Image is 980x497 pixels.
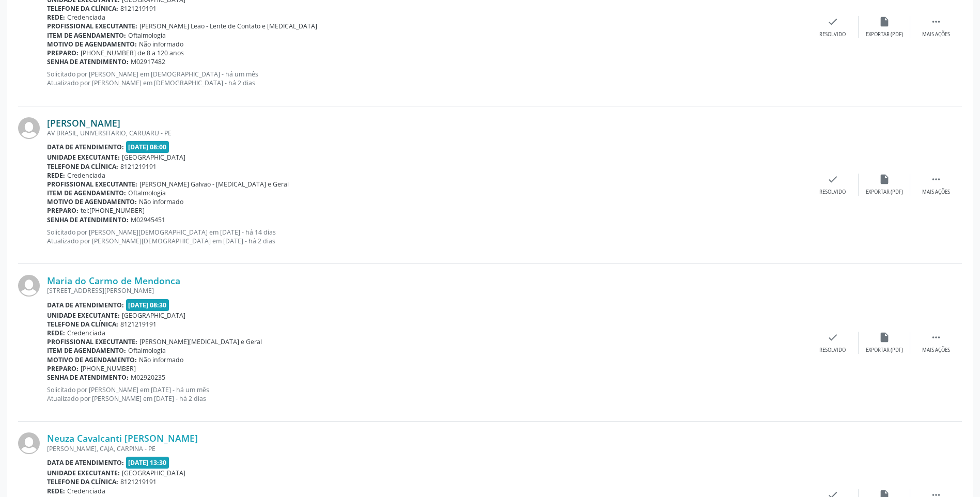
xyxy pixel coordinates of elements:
[47,311,120,320] b: Unidade executante:
[120,162,157,171] span: 8121219191
[67,171,105,180] span: Credenciada
[47,49,79,57] b: Preparo:
[18,117,40,139] img: img
[47,70,807,87] p: Solicitado por [PERSON_NAME] em [DEMOGRAPHIC_DATA] - há um mês Atualizado por [PERSON_NAME] em [D...
[139,355,183,364] span: Não informado
[131,57,165,66] span: M02917482
[122,153,185,162] span: [GEOGRAPHIC_DATA]
[47,4,118,13] b: Telefone da clínica:
[930,16,942,27] i: 
[47,117,120,129] a: [PERSON_NAME]
[47,171,65,180] b: Rede:
[47,444,807,453] div: [PERSON_NAME], CAJA, CARPINA - PE
[81,364,136,373] span: [PHONE_NUMBER]
[47,153,120,162] b: Unidade executante:
[47,40,137,49] b: Motivo de agendamento:
[47,337,137,346] b: Profissional executante:
[47,346,126,355] b: Item de agendamento:
[47,215,129,224] b: Senha de atendimento:
[47,458,124,467] b: Data de atendimento:
[47,189,126,197] b: Item de agendamento:
[47,355,137,364] b: Motivo de agendamento:
[47,129,807,137] div: AV BRASIL, UNIVERSITARIO, CARUARU - PE
[47,206,79,215] b: Preparo:
[819,189,846,196] div: Resolvido
[47,432,198,444] a: Neuza Cavalcanti [PERSON_NAME]
[47,197,137,206] b: Motivo de agendamento:
[47,162,118,171] b: Telefone da clínica:
[81,49,184,57] span: [PHONE_NUMBER] de 8 a 120 anos
[47,57,129,66] b: Senha de atendimento:
[47,487,65,495] b: Rede:
[819,31,846,38] div: Resolvido
[47,469,120,477] b: Unidade executante:
[47,180,137,189] b: Profissional executante:
[131,215,165,224] span: M02945451
[866,347,903,354] div: Exportar (PDF)
[128,346,166,355] span: Oftalmologia
[922,31,950,38] div: Mais ações
[120,320,157,329] span: 8121219191
[879,332,890,343] i: insert_drive_file
[139,180,289,189] span: [PERSON_NAME] Galvao - [MEDICAL_DATA] e Geral
[47,275,180,286] a: Maria do Carmo de Mendonca
[47,13,65,22] b: Rede:
[47,385,807,403] p: Solicitado por [PERSON_NAME] em [DATE] - há um mês Atualizado por [PERSON_NAME] em [DATE] - há 2 ...
[47,22,137,30] b: Profissional executante:
[879,16,890,27] i: insert_drive_file
[922,347,950,354] div: Mais ações
[47,31,126,40] b: Item de agendamento:
[827,174,838,185] i: check
[122,311,185,320] span: [GEOGRAPHIC_DATA]
[126,299,169,311] span: [DATE] 08:30
[122,469,185,477] span: [GEOGRAPHIC_DATA]
[47,228,807,245] p: Solicitado por [PERSON_NAME][DEMOGRAPHIC_DATA] em [DATE] - há 14 dias Atualizado por [PERSON_NAME...
[866,189,903,196] div: Exportar (PDF)
[922,189,950,196] div: Mais ações
[47,301,124,309] b: Data de atendimento:
[827,16,838,27] i: check
[930,332,942,343] i: 
[18,275,40,297] img: img
[81,206,145,215] span: tel:[PHONE_NUMBER]
[47,477,118,486] b: Telefone da clínica:
[18,432,40,454] img: img
[120,477,157,486] span: 8121219191
[866,31,903,38] div: Exportar (PDF)
[131,373,165,382] span: M02920235
[47,143,124,151] b: Data de atendimento:
[139,40,183,49] span: Não informado
[47,364,79,373] b: Preparo:
[47,320,118,329] b: Telefone da clínica:
[120,4,157,13] span: 8121219191
[128,31,166,40] span: Oftalmologia
[879,174,890,185] i: insert_drive_file
[827,332,838,343] i: check
[819,347,846,354] div: Resolvido
[139,337,262,346] span: [PERSON_NAME][MEDICAL_DATA] e Geral
[930,174,942,185] i: 
[47,329,65,337] b: Rede:
[47,286,807,295] div: [STREET_ADDRESS][PERSON_NAME]
[139,197,183,206] span: Não informado
[67,329,105,337] span: Credenciada
[126,457,169,469] span: [DATE] 13:30
[67,13,105,22] span: Credenciada
[47,373,129,382] b: Senha de atendimento:
[126,141,169,153] span: [DATE] 08:00
[67,487,105,495] span: Credenciada
[128,189,166,197] span: Oftalmologia
[139,22,317,30] span: [PERSON_NAME] Leao - Lente de Contato e [MEDICAL_DATA]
